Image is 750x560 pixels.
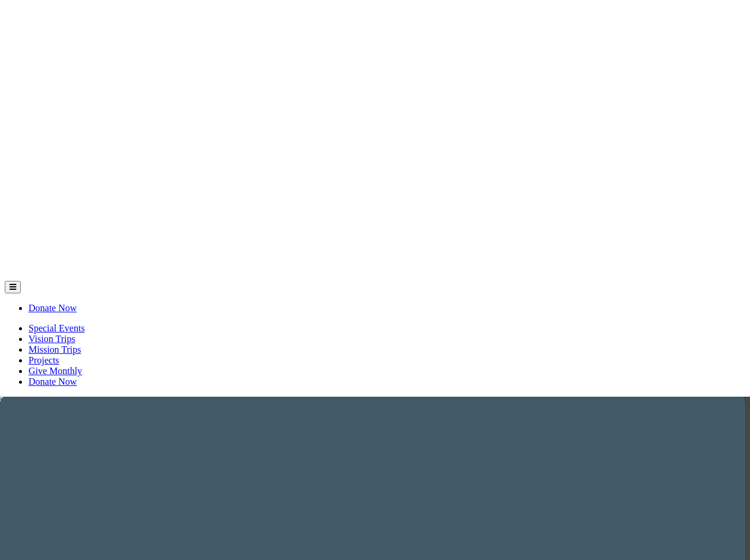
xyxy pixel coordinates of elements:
a: Vision Trips [29,334,75,344]
a: Mission Trips [29,344,81,355]
a: Give Monthly [29,366,82,376]
a: Donate Now [29,377,77,387]
img: Builders International [5,5,745,279]
a: Projects [29,355,59,365]
a: Special Events [29,323,85,333]
a: Donate Now [29,303,77,313]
